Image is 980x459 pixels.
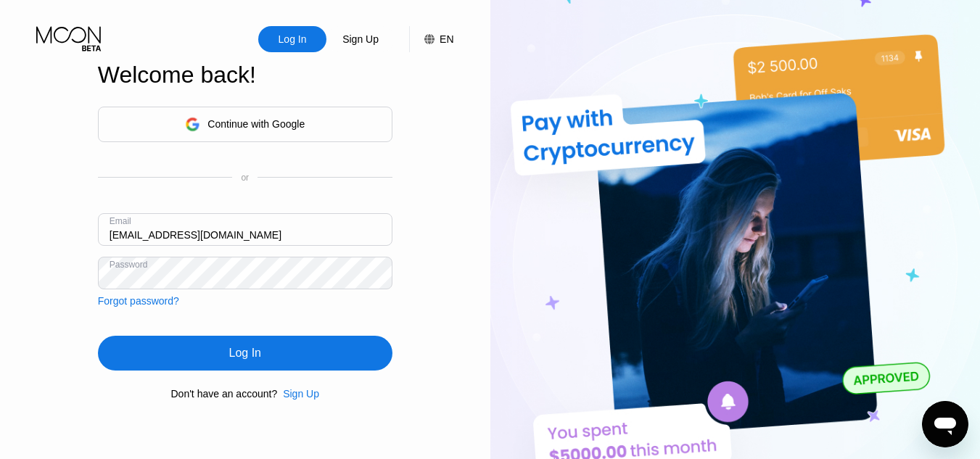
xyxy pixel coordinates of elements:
[277,32,308,46] div: Log In
[207,118,305,130] div: Continue with Google
[98,295,179,307] div: Forgot password?
[326,26,395,52] div: Sign Up
[277,388,319,400] div: Sign Up
[440,33,453,45] div: EN
[110,260,148,270] div: Password
[110,216,131,226] div: Email
[98,107,392,142] div: Continue with Google
[98,336,392,371] div: Log In
[98,62,392,88] div: Welcome back!
[409,26,453,52] div: EN
[283,388,319,400] div: Sign Up
[922,401,968,447] iframe: Button to launch messaging window
[171,388,278,400] div: Don't have an account?
[341,32,380,46] div: Sign Up
[258,26,326,52] div: Log In
[229,346,261,360] div: Log In
[241,173,249,183] div: or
